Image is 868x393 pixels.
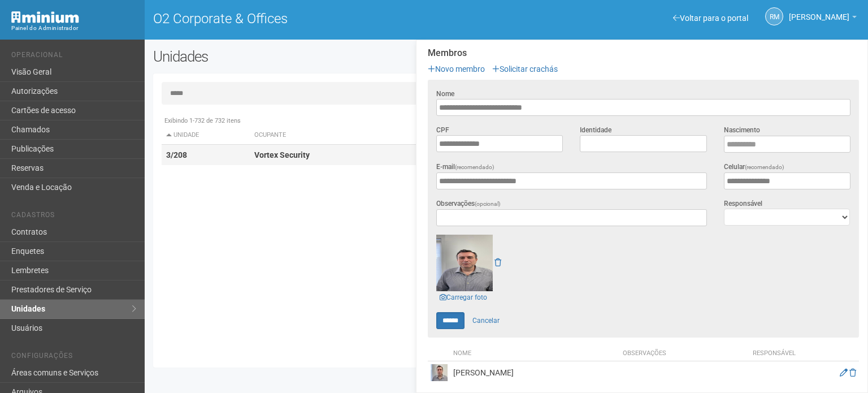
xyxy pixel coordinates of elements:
td: [PERSON_NAME] [450,361,620,385]
a: [PERSON_NAME] [789,14,857,23]
strong: Vortex Security [254,150,310,159]
span: (opcional) [475,201,501,207]
th: Unidade: activate to sort column descending [162,126,250,145]
a: Carregar foto [436,291,491,304]
div: Exibindo 1-732 de 732 itens [162,116,853,126]
th: Nome [450,346,620,361]
label: CPF [436,125,449,135]
label: E-mail [436,162,494,172]
h1: O2 Corporate & Offices [153,11,498,26]
span: Rogério Machado [789,2,849,21]
img: Minium [11,11,79,23]
label: Responsável [724,198,762,209]
a: Voltar para o portal [673,14,748,23]
label: Nascimento [724,125,760,135]
img: user.png [431,364,448,381]
a: Novo membro [428,64,485,74]
li: Operacional [11,51,136,63]
a: Excluir membro [849,368,856,377]
a: RM [765,7,783,25]
label: Celular [724,162,784,172]
h2: Unidades [153,48,437,65]
a: Remover [494,258,501,267]
th: Ocupante: activate to sort column ascending [250,126,556,145]
th: Responsável [746,346,802,361]
span: (recomendado) [455,164,494,170]
li: Cadastros [11,211,136,223]
label: Observações [436,198,501,209]
a: Solicitar crachás [492,64,558,74]
strong: 3/208 [166,150,187,159]
span: (recomendado) [745,164,784,170]
img: user.png [436,235,493,291]
a: Cancelar [466,312,506,329]
strong: Membros [428,48,859,58]
a: Editar membro [840,368,848,377]
label: Nome [436,89,454,99]
div: Painel do Administrador [11,23,136,33]
li: Configurações [11,352,136,364]
th: Observações [620,346,746,361]
label: Identidade [580,125,611,135]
